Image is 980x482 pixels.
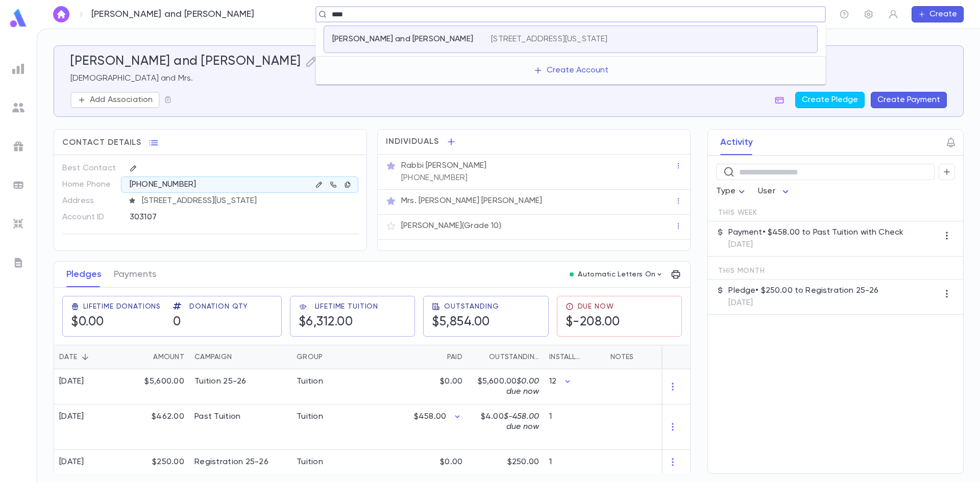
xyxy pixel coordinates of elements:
[59,376,84,387] div: [DATE]
[59,345,77,369] div: Date
[386,137,439,147] span: Individuals
[716,187,736,195] span: Type
[173,315,248,330] h5: 0
[440,376,462,387] p: $0.00
[62,209,121,225] p: Account ID
[473,412,539,432] p: $4.00
[566,267,668,282] button: Automatic Letters On
[716,182,748,201] div: Type
[54,345,123,369] div: Date
[549,345,584,369] div: Installments
[473,376,539,397] p: $5,600.00
[912,6,964,22] button: Create
[70,54,301,69] h5: [PERSON_NAME] and [PERSON_NAME]
[401,221,501,231] p: [PERSON_NAME] (Grade 10)
[506,377,539,396] span: $0.00 due now
[123,450,189,475] div: $250.00
[444,302,499,311] span: Outstanding
[525,61,617,80] button: Create Account
[871,92,947,108] button: Create Payment
[12,63,24,75] img: reports_grey.c525e4749d1bce6a11f5fe2a8de1b229.svg
[297,376,323,387] div: Tuition
[83,302,161,311] span: Lifetime Donations
[432,315,499,330] h5: $5,854.00
[431,349,447,365] button: Sort
[138,196,359,206] span: [STREET_ADDRESS][US_STATE]
[189,345,291,369] div: Campaign
[578,302,614,311] span: Due Now
[12,179,24,191] img: batches_grey.339ca447c9d9533ef1741baa751efc33.svg
[123,369,189,404] div: $5,600.00
[728,286,878,296] p: Pledge • $250.00 to Registration 25-26
[507,457,539,467] p: $250.00
[91,9,255,20] p: [PERSON_NAME] and [PERSON_NAME]
[12,218,24,230] img: imports_grey.530a8a0e642e233f2baf0ef88e8c9fcb.svg
[189,302,248,311] span: Donation Qty
[130,180,196,190] p: [PHONE_NUMBER]
[447,345,462,369] div: Paid
[62,160,121,176] p: Best Contact
[55,10,67,18] img: home_white.a664292cf8c1dea59945f0da9f25487c.svg
[297,412,323,422] div: Tuition
[440,457,462,467] p: $0.00
[758,182,792,201] div: User
[720,130,753,155] button: Activity
[194,345,232,369] div: Campaign
[153,345,184,369] div: Amount
[297,345,323,369] div: Group
[70,73,947,84] p: [DEMOGRAPHIC_DATA] and Mrs.
[473,349,489,365] button: Sort
[194,412,240,422] div: Past Tuition
[549,376,556,387] p: 12
[59,457,84,467] div: [DATE]
[59,412,84,422] div: [DATE]
[566,315,620,330] h5: $-208.00
[468,345,544,369] div: Outstanding
[728,298,878,308] p: [DATE]
[70,92,160,108] button: Add Association
[291,345,368,369] div: Group
[12,140,24,153] img: campaigns_grey.99e729a5f7ee94e3726e6486bddda8f1.svg
[401,161,486,171] p: Rabbi [PERSON_NAME]
[299,315,378,330] h5: $6,312.00
[544,450,605,475] div: 1
[401,196,542,206] p: Mrs. [PERSON_NAME] [PERSON_NAME]
[8,8,29,28] img: logo
[297,457,323,467] div: Tuition
[71,315,161,330] h5: $0.00
[401,173,468,183] p: [PHONE_NUMBER]
[114,262,156,287] button: Payments
[62,176,121,193] p: Home Phone
[194,457,268,467] div: Registration 25-26
[718,267,765,275] span: This Month
[315,302,378,311] span: Lifetime Tuition
[544,404,605,450] div: 1
[605,345,733,369] div: Notes
[491,34,607,44] p: [STREET_ADDRESS][US_STATE]
[123,345,189,369] div: Amount
[544,345,605,369] div: Installments
[12,257,24,269] img: letters_grey.7941b92b52307dd3b8a917253454ce1c.svg
[77,349,93,365] button: Sort
[758,187,775,195] span: User
[795,92,865,108] button: Create Pledge
[123,404,189,450] div: $462.00
[323,349,339,365] button: Sort
[368,345,468,369] div: Paid
[610,345,633,369] div: Notes
[584,349,600,365] button: Sort
[62,138,141,148] span: Contact Details
[578,270,655,278] p: Automatic Letters On
[232,349,248,365] button: Sort
[489,345,539,369] div: Outstanding
[66,262,102,287] button: Pledges
[194,376,247,387] div: Tuition 25-26
[130,209,308,224] div: 303107
[90,95,153,105] p: Add Association
[728,227,903,238] p: Payment • $458.00 to Past Tuition with Check
[414,412,446,422] p: $458.00
[728,240,903,250] p: [DATE]
[137,349,153,365] button: Sort
[718,209,757,217] span: This Week
[62,193,121,209] p: Address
